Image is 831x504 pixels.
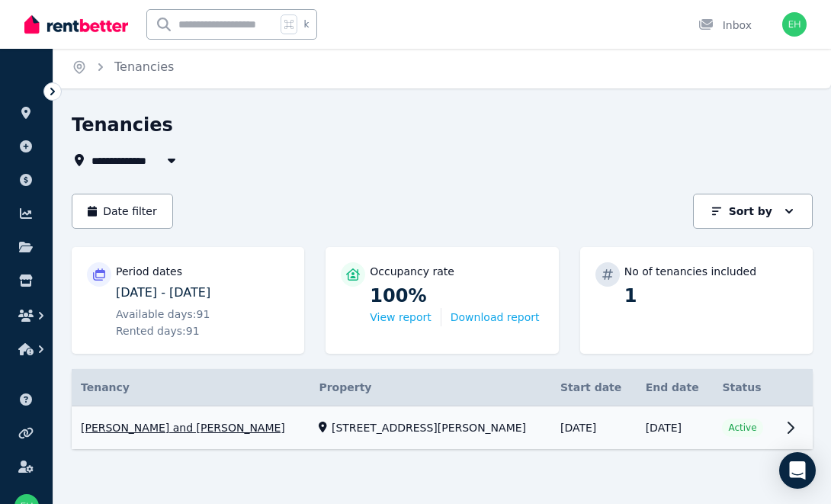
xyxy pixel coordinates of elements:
div: Inbox [698,18,752,33]
img: Emilien and Lauren [782,12,807,37]
p: Occupancy rate [370,264,454,279]
th: Property [310,369,551,406]
img: RentBetter [24,13,128,36]
button: Download report [451,310,540,325]
span: Rented days: 91 [116,323,200,339]
p: 100% [370,284,543,308]
button: Date filter [72,194,173,229]
p: No of tenancies included [624,264,756,279]
th: End date [637,369,714,406]
button: Sort by [693,194,813,229]
p: [DATE] - [DATE] [116,284,289,302]
p: Period dates [116,264,182,279]
span: Tenancies [114,58,174,76]
span: k [303,18,309,30]
a: View details for Jessica and Jay Williams [72,406,813,450]
button: View report [370,310,431,325]
th: Status [713,369,776,406]
th: Start date [551,369,637,406]
div: Open Intercom Messenger [779,452,816,489]
h1: Tenancies [72,113,173,137]
span: Tenancy [81,380,130,395]
p: 1 [624,284,797,308]
span: Available days: 91 [116,307,210,322]
nav: Breadcrumb [53,46,192,88]
p: Sort by [729,204,772,219]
